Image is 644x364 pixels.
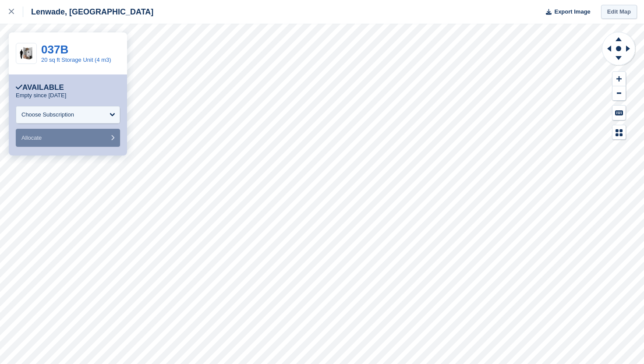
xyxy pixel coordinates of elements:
img: 20-sqft-unit.jpg [16,46,36,61]
a: 20 sq ft Storage Unit (4 m3) [41,57,111,63]
button: Zoom In [612,72,626,86]
div: Available [16,83,64,92]
p: Empty since [DATE] [16,92,66,99]
button: Allocate [16,129,120,147]
div: Lenwade, [GEOGRAPHIC_DATA] [23,7,153,17]
a: Edit Map [601,5,637,19]
button: Keyboard Shortcuts [612,106,626,120]
span: Allocate [21,134,42,141]
button: Map Legend [612,125,626,140]
span: Export Image [554,7,590,16]
button: Export Image [541,5,591,19]
div: Choose Subscription [21,110,74,119]
a: 037B [41,43,68,56]
button: Zoom Out [612,86,626,101]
